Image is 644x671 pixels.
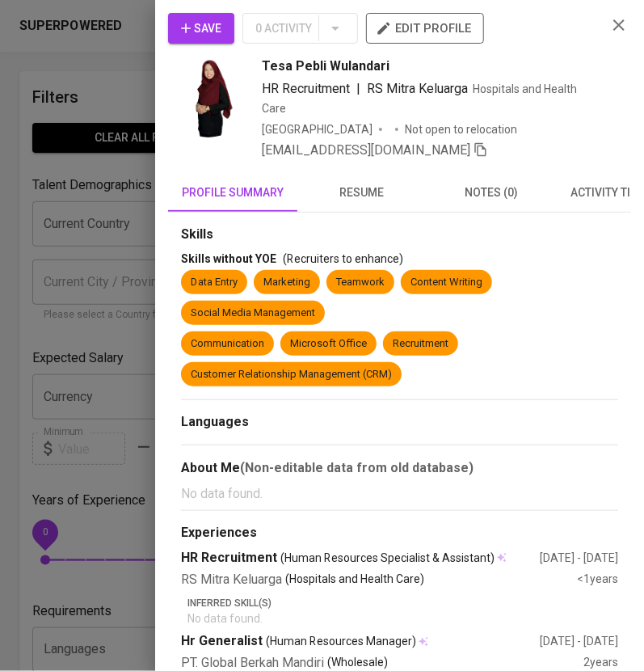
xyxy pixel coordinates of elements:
[263,275,310,290] div: Marketing
[168,57,249,137] img: f7bd14786dce8ad1c00394c6aba70936.jpg
[280,550,495,566] span: (Human Resources Specialist & Assistant)
[262,57,389,76] span: Tesa Pebli Wulandari
[410,275,482,290] div: Content Writing
[191,367,392,382] div: Customer Relationship Management (CRM)
[191,336,264,352] div: Communication
[181,19,221,39] span: Save
[393,336,448,352] div: Recruitment
[290,336,367,352] div: Microsoft Office
[181,226,618,244] div: Skills
[181,524,618,542] div: Experiences
[181,252,276,265] span: Skills without YOE
[191,306,315,321] div: Social Media Management
[436,183,546,203] span: notes (0)
[262,81,350,96] span: HR Recruitment
[262,142,470,158] span: [EMAIL_ADDRESS][DOMAIN_NAME]
[540,634,618,650] div: [DATE] - [DATE]
[178,183,288,203] span: profile summary
[266,634,416,650] span: (Human Resources Manager)
[336,275,385,290] div: Teamwork
[577,571,618,589] div: <1 years
[181,633,540,652] div: Hr Generalist
[187,610,618,627] p: No data found.
[366,21,484,34] a: edit profile
[181,571,577,589] div: RS Mitra Keluarga
[283,252,403,265] span: (Recruiters to enhance)
[191,275,238,290] div: Data Entry
[240,460,474,475] b: (Non-editable data from old database)
[181,458,618,478] div: About Me
[379,18,471,39] span: edit profile
[181,484,618,504] p: No data found.
[307,183,417,203] span: resume
[285,571,424,589] p: (Hospitals and Health Care)
[540,550,618,566] div: [DATE] - [DATE]
[405,121,517,137] p: Not open to relocation
[367,81,468,96] span: RS Mitra Keluarga
[181,549,540,568] div: HR Recruitment
[262,121,373,137] div: [GEOGRAPHIC_DATA]
[366,13,484,44] button: edit profile
[187,596,618,610] p: Inferred Skill(s)
[181,413,618,432] div: Languages
[356,79,360,99] span: |
[168,13,234,44] button: Save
